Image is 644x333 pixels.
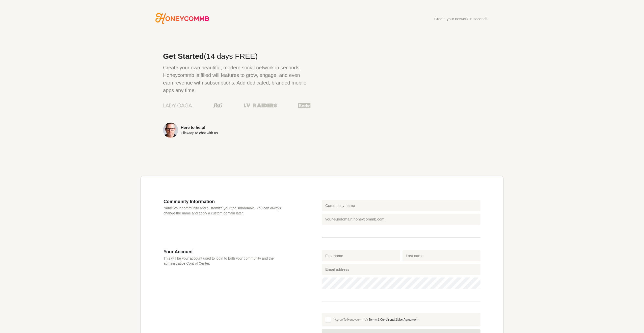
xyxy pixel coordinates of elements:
[396,318,418,321] a: Sales Agreement
[155,13,209,24] a: Go to Honeycommb homepage
[164,199,292,204] h3: Community Information
[298,102,311,109] img: Keds
[322,200,480,211] input: Community name
[322,250,400,261] input: First name
[155,13,209,24] svg: Honeycommb
[163,123,311,138] a: Here to help!Click/tap to chat with us
[164,206,292,216] p: Name your community and customize your the subdomain. You can always change the name and apply a ...
[402,250,480,261] input: Last name
[181,131,218,135] div: Click/tap to chat with us
[369,318,394,321] a: Terms & Conditions
[244,103,277,107] img: Las Vegas Raiders
[163,64,311,94] p: Create your own beautiful, modern social network in seconds. Honeycommb is filled will features t...
[164,256,292,266] p: This will be your account used to login to both your community and the administrative Control Cen...
[181,126,218,130] div: Here to help!
[322,264,480,275] input: Email address
[163,102,192,109] img: Lady Gaga
[213,103,223,107] img: Procter & Gamble
[434,17,489,21] div: Create your network in seconds!
[333,317,477,322] div: I Agree To Honeycommb's &
[163,52,311,60] h2: Get Started
[163,123,178,138] img: Sean
[164,249,292,255] h3: Your Account
[322,214,480,225] input: your-subdomain.honeycommb.com
[204,52,258,60] span: (14 days FREE)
